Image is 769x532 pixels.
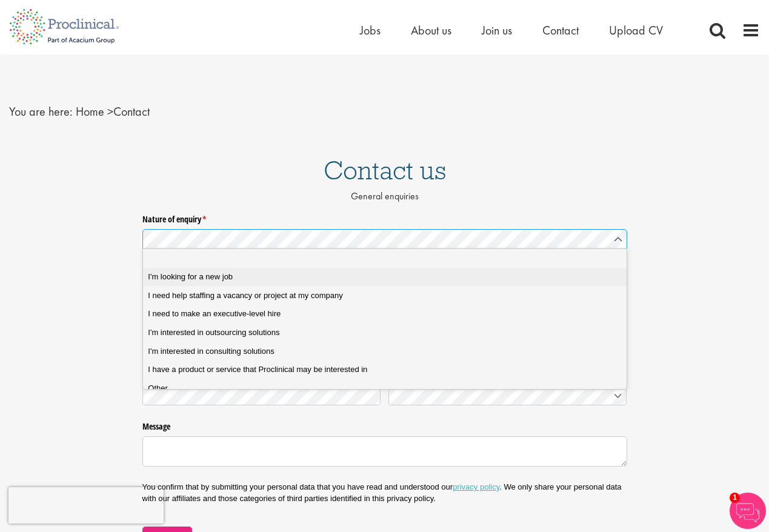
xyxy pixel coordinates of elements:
span: I have a product or service that Proclinical may be interested in [148,364,367,375]
span: I'm looking for a new job [148,271,233,282]
span: 1 [730,493,740,503]
span: I need to make an executive-level hire [148,308,281,319]
input: Country [388,385,627,406]
label: Nature of enquiry [142,209,627,225]
span: Other [148,383,168,394]
a: breadcrumb link to Home [76,104,104,119]
a: Jobs [360,22,381,38]
span: I need help staffing a vacancy or project at my company [148,290,342,301]
label: Message [142,417,627,433]
img: Chatbot [730,493,766,529]
input: State / Province / Region [142,385,381,406]
a: privacy policy [453,482,499,491]
span: You are here: [9,104,73,119]
span: I'm interested in outsourcing solutions [148,327,279,338]
a: Join us [482,22,512,38]
a: Upload CV [609,22,663,38]
a: About us [411,22,451,38]
a: Contact [542,22,579,38]
span: I'm interested in consulting solutions [148,346,274,357]
iframe: reCAPTCHA [8,487,164,524]
p: You confirm that by submitting your personal data that you have read and understood our . We only... [142,482,627,504]
span: > [107,104,113,119]
span: Contact [76,104,150,119]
